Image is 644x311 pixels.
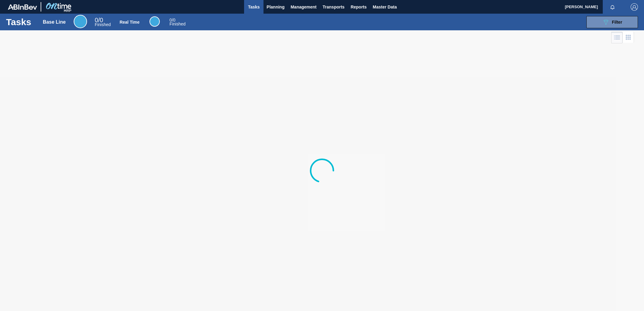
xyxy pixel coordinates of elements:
button: Filter [586,16,638,28]
span: / 0 [169,18,175,22]
span: 0 [169,18,172,22]
span: Transports [323,3,344,11]
button: Notifications [603,3,622,11]
div: Base Line [95,18,111,27]
span: Finished [169,22,186,26]
div: Real Time [149,16,160,27]
span: Finished [95,22,111,27]
span: Planning [267,3,284,11]
img: Logout [631,3,638,11]
span: Management [290,3,317,11]
span: Filter [612,20,622,25]
span: Tasks [247,3,260,11]
h1: Tasks [6,18,34,25]
span: / 0 [95,17,103,23]
div: Base Line [43,19,66,25]
img: TNhmsLtSVTkK8tSr43FrP2fwEKptu5GPRR3wAAAABJRU5ErkJggg== [8,4,37,10]
div: Real Time [119,20,139,25]
span: 0 [95,17,98,23]
div: Base Line [74,15,87,28]
span: Reports [351,3,367,11]
span: Master Data [373,3,397,11]
div: Real Time [169,18,186,26]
